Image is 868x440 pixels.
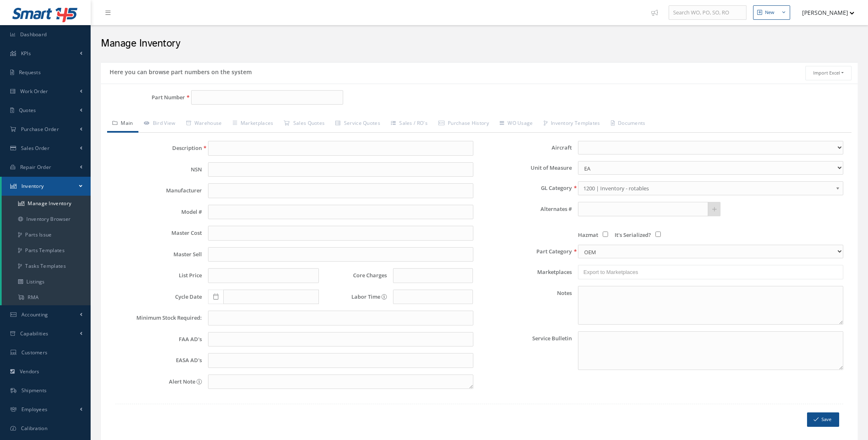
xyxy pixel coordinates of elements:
[109,230,202,236] label: Master Cost
[21,387,47,394] span: Shipments
[807,412,839,427] button: Save
[2,227,91,243] a: Parts Issue
[101,37,858,50] h2: Manage Inventory
[615,231,651,239] span: It's Serialized?
[181,115,227,133] a: Warehouse
[20,88,48,95] span: Work Order
[433,115,494,133] a: Purchase History
[480,145,572,151] label: Aircraft
[538,115,606,133] a: Inventory Templates
[578,286,843,325] textarea: Notes
[101,94,185,101] label: Part Number
[753,5,790,20] button: New
[109,187,202,194] label: Manufacturer
[2,196,91,211] a: Manage Inventory
[21,183,44,190] span: Inventory
[325,272,387,279] label: Core Charges
[2,177,91,196] a: Inventory
[20,368,40,375] span: Vendors
[325,294,387,300] label: Labor Time
[20,164,51,171] span: Repair Order
[21,126,59,133] span: Purchase Order
[480,185,572,191] label: GL Category
[109,357,202,363] label: EASA AD's
[330,115,386,133] a: Service Quotes
[2,243,91,258] a: Parts Templates
[138,115,181,133] a: Bird View
[227,115,279,133] a: Marketplaces
[19,69,41,76] span: Requests
[109,315,202,321] label: Minimum Stock Required:
[109,336,202,342] label: FAA AD's
[603,232,608,237] input: Hazmat
[386,115,433,133] a: Sales / RO's
[107,115,138,133] a: Main
[2,290,91,305] a: RMA
[480,331,572,370] label: Service Bulletin
[2,274,91,290] a: Listings
[583,183,833,193] span: 1200 | Inventory - rotables
[669,5,746,20] input: Search WO, PO, SO, RO
[21,349,48,356] span: Customers
[606,115,651,133] a: Documents
[2,258,91,274] a: Tasks Templates
[655,232,661,237] input: It's Serialized?
[109,145,202,151] label: Description
[21,311,48,318] span: Accounting
[2,211,91,227] a: Inventory Browser
[109,166,202,173] label: NSN
[765,9,774,16] div: New
[20,330,49,337] span: Capabilities
[578,231,598,239] span: Hazmat
[480,286,572,325] label: Notes
[109,374,202,389] label: Alert Note
[107,66,252,76] h5: Here you can browse part numbers on the system
[494,115,538,133] a: WO Usage
[21,406,48,413] span: Employees
[794,5,854,21] button: [PERSON_NAME]
[480,248,572,255] label: Part Category
[20,31,47,38] span: Dashboard
[21,145,49,152] span: Sales Order
[21,50,31,57] span: KPIs
[109,272,202,279] label: List Price
[480,165,572,171] label: Unit of Measure
[19,107,36,114] span: Quotes
[109,294,202,300] label: Cycle Date
[480,269,572,275] label: Marketplaces
[480,206,572,212] label: Alternates #
[278,115,330,133] a: Sales Quotes
[109,209,202,215] label: Model #
[21,425,47,432] span: Calibration
[109,251,202,257] label: Master Sell
[805,66,852,80] button: Import Excel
